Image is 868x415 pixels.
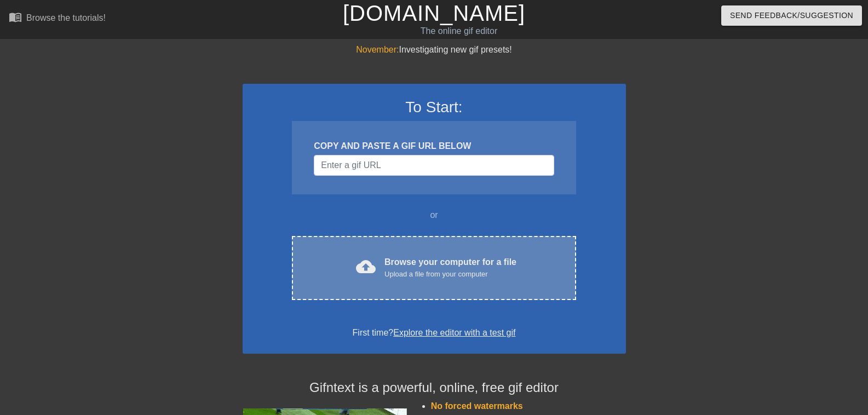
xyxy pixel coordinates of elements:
span: No forced watermarks [431,401,523,411]
div: The online gif editor [295,25,623,38]
a: [DOMAIN_NAME] [343,1,525,25]
input: Username [314,155,554,176]
div: Investigating new gif presets! [243,43,626,56]
h3: To Start: [257,98,612,117]
div: First time? [257,326,612,339]
a: Browse the tutorials! [9,10,106,27]
span: Send Feedback/Suggestion [730,9,853,22]
h4: Gifntext is a powerful, online, free gif editor [243,380,626,396]
div: Browse your computer for a file [384,256,516,280]
span: menu_book [9,10,22,24]
div: COPY AND PASTE A GIF URL BELOW [314,140,554,153]
div: Upload a file from your computer [384,269,516,280]
span: November: [356,45,399,54]
button: Send Feedback/Suggestion [721,5,862,26]
div: Browse the tutorials! [26,13,106,22]
span: cloud_upload [356,257,376,276]
a: Explore the editor with a test gif [393,328,515,337]
div: or [271,209,597,222]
